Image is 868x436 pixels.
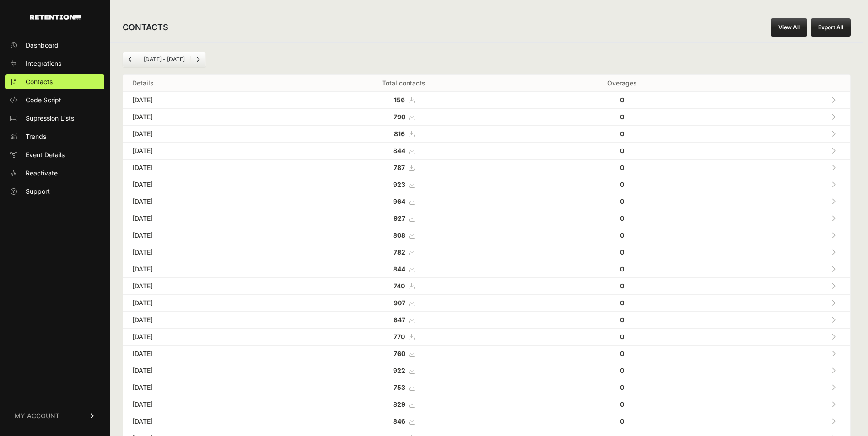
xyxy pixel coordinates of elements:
a: Previous [123,52,138,67]
a: 964 [393,197,415,205]
a: 829 [393,400,415,408]
td: [DATE] [123,92,281,109]
a: 844 [393,147,415,154]
a: Trends [5,129,104,144]
strong: 0 [620,130,624,138]
strong: 790 [394,113,405,121]
a: 808 [393,231,415,239]
span: Dashboard [26,41,59,50]
a: 846 [393,417,415,425]
strong: 927 [394,214,405,222]
strong: 844 [393,147,405,154]
strong: 0 [620,231,624,239]
td: [DATE] [123,261,281,278]
span: Code Script [26,96,61,105]
strong: 0 [620,96,624,104]
strong: 808 [393,231,405,239]
td: [DATE] [123,362,281,379]
td: [DATE] [123,244,281,261]
th: Overages [527,75,717,92]
th: Total contacts [281,75,527,92]
strong: 0 [620,282,624,290]
a: 922 [393,367,415,374]
strong: 846 [393,417,405,425]
td: [DATE] [123,193,281,210]
strong: 760 [394,350,405,357]
td: [DATE] [123,329,281,346]
strong: 907 [394,299,405,307]
a: MY ACCOUNT [5,402,104,430]
td: [DATE] [123,126,281,143]
td: [DATE] [123,295,281,312]
td: [DATE] [123,312,281,329]
td: [DATE] [123,346,281,362]
strong: 0 [620,265,624,273]
a: 844 [393,265,415,273]
a: 927 [394,214,415,222]
span: Integrations [26,59,61,68]
a: 907 [394,299,415,307]
strong: 787 [394,164,405,171]
a: Contacts [5,74,104,89]
button: Export All [811,18,851,37]
strong: 0 [620,147,624,154]
a: 787 [394,164,414,171]
strong: 0 [620,248,624,256]
strong: 0 [620,214,624,222]
a: Reactivate [5,166,104,181]
strong: 770 [394,333,405,340]
a: 923 [393,181,415,188]
a: 156 [394,96,414,104]
td: [DATE] [123,210,281,227]
img: Retention.com [30,15,81,20]
a: Integrations [5,56,104,71]
td: [DATE] [123,160,281,176]
strong: 964 [393,197,405,205]
strong: 0 [620,350,624,357]
strong: 0 [620,316,624,324]
strong: 922 [393,367,405,374]
td: [DATE] [123,413,281,430]
td: [DATE] [123,396,281,413]
a: Code Script [5,93,104,107]
td: [DATE] [123,109,281,126]
strong: 0 [620,164,624,171]
strong: 156 [394,96,405,104]
a: 770 [394,333,414,340]
strong: 0 [620,400,624,408]
a: Dashboard [5,38,104,53]
strong: 0 [620,197,624,205]
strong: 0 [620,333,624,340]
a: 740 [394,282,414,290]
a: 790 [394,113,415,121]
span: MY ACCOUNT [15,411,59,420]
td: [DATE] [123,278,281,295]
strong: 0 [620,113,624,121]
a: 816 [394,130,414,138]
a: Support [5,184,104,199]
li: [DATE] - [DATE] [138,56,190,63]
a: Event Details [5,148,104,162]
strong: 782 [394,248,405,256]
strong: 0 [620,367,624,374]
span: Reactivate [26,169,58,178]
strong: 753 [394,383,405,391]
span: Contacts [26,77,53,86]
span: Trends [26,132,46,141]
strong: 0 [620,181,624,188]
td: [DATE] [123,227,281,244]
a: 760 [394,350,415,357]
strong: 0 [620,299,624,307]
a: 782 [394,248,415,256]
strong: 740 [394,282,405,290]
strong: 844 [393,265,405,273]
a: 753 [394,383,415,391]
strong: 0 [620,417,624,425]
td: [DATE] [123,176,281,193]
h2: CONTACTS [123,21,168,34]
td: [DATE] [123,143,281,160]
strong: 816 [394,130,405,138]
strong: 829 [393,400,405,408]
span: Supression Lists [26,114,74,123]
a: 847 [394,316,415,324]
